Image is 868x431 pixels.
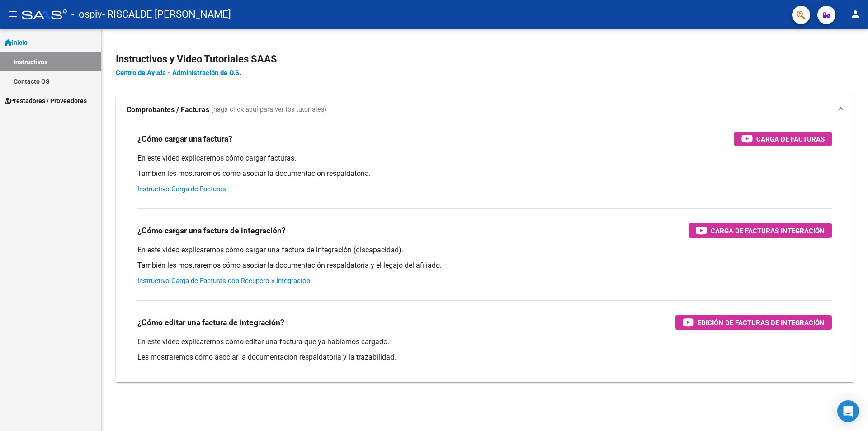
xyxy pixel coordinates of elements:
[137,245,832,255] p: En este video explicaremos cómo cargar una factura de integración (discapacidad).
[7,9,18,19] mat-icon: menu
[137,169,832,179] p: También les mostraremos cómo asociar la documentación respaldatoria.
[211,105,326,115] span: (haga click aquí para ver los tutoriales)
[137,277,310,285] a: Instructivo Carga de Facturas con Recupero x Integración
[116,95,854,124] mat-expansion-panel-header: Comprobantes / Facturas (haga click aquí para ver los tutoriales)
[137,185,226,193] a: Instructivo Carga de Facturas
[137,153,832,163] p: En este video explicaremos cómo cargar facturas.
[5,38,28,47] span: Inicio
[698,317,825,328] span: Edición de Facturas de integración
[137,224,286,237] h3: ¿Cómo cargar una factura de integración?
[837,400,859,422] div: Open Intercom Messenger
[116,51,854,68] h2: Instructivos y Video Tutoriales SAAS
[850,9,861,19] mat-icon: person
[137,133,232,145] h3: ¿Cómo cargar una factura?
[137,352,832,362] p: Les mostraremos cómo asociar la documentación respaldatoria y la trazabilidad.
[137,260,832,270] p: También les mostraremos cómo asociar la documentación respaldatoria y el legajo del afiliado.
[137,316,284,329] h3: ¿Cómo editar una factura de integración?
[734,132,832,146] button: Carga de Facturas
[127,105,209,115] strong: Comprobantes / Facturas
[71,5,102,24] span: - ospiv
[756,133,825,145] span: Carga de Facturas
[689,223,832,238] button: Carga de Facturas Integración
[5,96,87,106] span: Prestadores / Proveedores
[116,124,854,382] div: Comprobantes / Facturas (haga click aquí para ver los tutoriales)
[102,5,231,24] span: - RISCALDE [PERSON_NAME]
[137,337,832,347] p: En este video explicaremos cómo editar una factura que ya habíamos cargado.
[675,315,832,330] button: Edición de Facturas de integración
[711,225,825,237] span: Carga de Facturas Integración
[116,69,241,77] a: Centro de Ayuda - Administración de O.S.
